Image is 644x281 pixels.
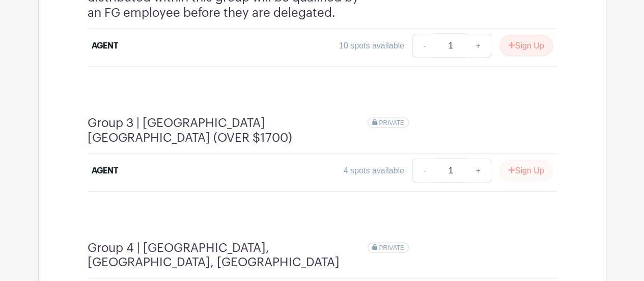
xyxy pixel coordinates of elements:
[344,164,404,176] div: 4 spots available
[412,158,436,183] a: -
[379,244,404,251] span: PRIVATE
[92,164,118,176] div: AGENT
[88,240,368,270] h4: Group 4 | [GEOGRAPHIC_DATA], [GEOGRAPHIC_DATA], [GEOGRAPHIC_DATA]
[499,35,553,56] button: Sign Up
[412,33,436,58] a: -
[465,33,491,58] a: +
[339,39,404,52] div: 10 spots available
[88,115,368,145] h4: Group 3 | [GEOGRAPHIC_DATA] [GEOGRAPHIC_DATA] (OVER $1700)
[499,160,553,181] button: Sign Up
[92,39,118,52] div: AGENT
[379,119,404,126] span: PRIVATE
[465,158,491,183] a: +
